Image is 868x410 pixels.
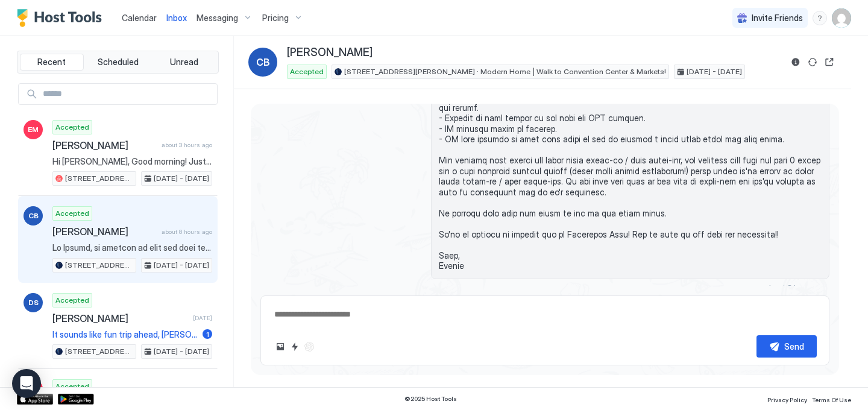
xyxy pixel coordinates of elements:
span: [DATE] - [DATE] [154,346,209,357]
span: about 8 hours ago [765,283,829,292]
span: [PERSON_NAME] [287,46,373,60]
span: Privacy Policy [767,396,807,403]
span: EM [28,124,39,135]
span: Accepted [55,122,89,133]
span: Pricing [262,13,289,24]
span: Accepted [290,66,324,77]
div: menu [813,11,827,25]
span: CB [28,210,39,221]
span: Messaging [197,13,238,24]
span: CB [256,55,270,69]
span: Scheduled [98,57,139,68]
span: Hi [PERSON_NAME], Good morning! Just wanted to check in and make sure you have everything you nee... [52,156,212,167]
span: [STREET_ADDRESS][PERSON_NAME] · Modern Home | Walk to Convention Center & Markets! [65,173,133,184]
button: Quick reply [288,339,302,354]
a: Inbox [166,11,187,24]
span: Unread [170,57,198,68]
button: Send [756,335,817,358]
span: [DATE] [193,314,212,322]
span: © 2025 Host Tools [404,395,457,403]
span: [STREET_ADDRESS][PERSON_NAME] · Modern Home | Walk to Convention Center & Markets! [65,260,133,271]
span: Inbox [166,13,187,23]
button: Upload image [273,339,288,354]
div: User profile [832,8,851,28]
a: Terms Of Use [812,393,851,405]
span: [PERSON_NAME] [52,139,157,151]
span: [DATE] - [DATE] [687,66,742,77]
span: Calendar [122,13,157,23]
a: App Store [17,394,53,405]
div: Open Intercom Messenger [12,369,41,398]
span: It sounds like fun trip ahead, [PERSON_NAME]! Looking forward to it! :) [52,329,198,340]
button: Sync reservation [805,55,820,69]
span: [STREET_ADDRESS][PERSON_NAME] · Modern Home | Walk to Convention Center & Markets! [65,346,133,357]
span: [DATE] - [DATE] [154,260,209,271]
input: Input Field [38,84,217,104]
span: DS [28,297,39,308]
a: Privacy Policy [767,393,807,405]
div: tab-group [17,51,219,74]
span: Accepted [55,208,89,219]
a: Calendar [122,11,157,24]
span: Recent [37,57,66,68]
span: 1 [206,330,209,339]
button: Reservation information [788,55,803,69]
span: Terms Of Use [812,396,851,403]
span: Accepted [55,295,89,306]
div: Send [784,340,804,353]
span: Lo Ipsumd, si ametcon ad elit sed doei te inci utla et Doloremag Aliq! =) Enim adm v qui nost exe... [52,242,212,253]
a: Google Play Store [58,394,94,405]
span: [PERSON_NAME] [52,225,157,238]
button: Scheduled [86,54,150,71]
button: Open reservation [822,55,837,69]
span: Invite Friends [752,13,803,24]
span: Accepted [55,381,89,392]
span: [DATE] - [DATE] [154,173,209,184]
span: about 8 hours ago [162,228,212,236]
a: Host Tools Logo [17,9,107,27]
button: Unread [152,54,216,71]
span: [STREET_ADDRESS][PERSON_NAME] · Modern Home | Walk to Convention Center & Markets! [344,66,666,77]
span: [PERSON_NAME] [52,312,188,324]
button: Recent [20,54,84,71]
span: about 3 hours ago [162,141,212,149]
